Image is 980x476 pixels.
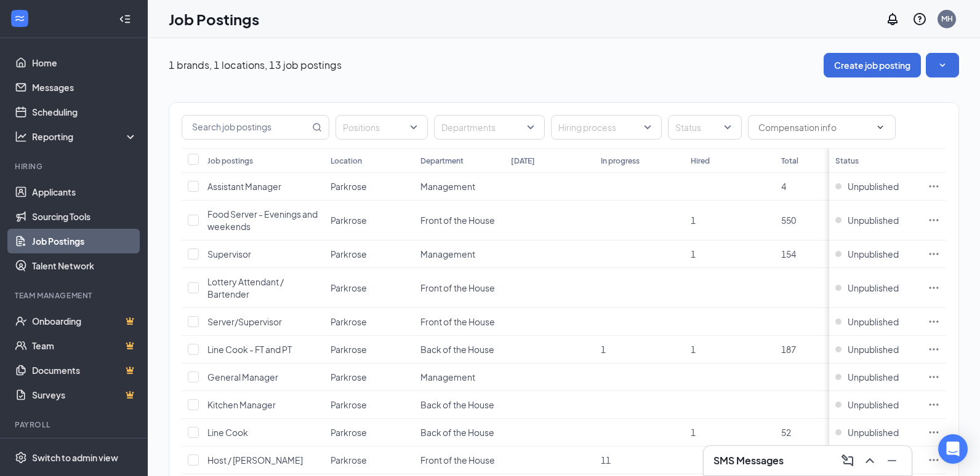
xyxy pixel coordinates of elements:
span: 1 [691,344,696,355]
td: Front of the House [414,268,504,308]
a: OnboardingCrown [32,309,137,333]
div: Department [420,156,464,166]
svg: Ellipses [928,343,940,355]
button: ComposeMessage [838,451,857,470]
span: General Manager [207,371,278,383]
span: 11 [601,454,611,466]
h1: Job Postings [169,9,259,30]
span: Parkrose [331,344,367,355]
span: 52 [781,427,791,438]
div: Payroll [15,419,135,430]
span: Front of the House [420,454,495,466]
span: 154 [781,248,796,260]
span: Parkrose [331,316,367,327]
a: Talent Network [32,253,137,278]
span: Unpublished [848,315,899,328]
td: Parkrose [324,419,414,446]
span: Unpublished [848,343,899,355]
div: Hiring [15,161,135,172]
span: Unpublished [848,282,899,294]
td: Management [414,173,504,200]
td: Parkrose [324,268,414,308]
span: 187 [781,344,796,355]
svg: Ellipses [928,399,940,411]
span: Line Cook [207,427,248,438]
span: Unpublished [848,180,899,192]
span: Unpublished [848,399,899,411]
td: Parkrose [324,308,414,336]
svg: Ellipses [928,371,940,383]
span: 1 [601,344,606,355]
svg: WorkstreamLogo [14,12,26,25]
th: In progress [595,148,685,173]
span: Supervisor [207,248,251,260]
span: Parkrose [331,427,367,438]
span: Line Cook - FT and PT [207,344,292,355]
span: Management [420,181,475,192]
a: TeamCrown [32,333,137,358]
div: MH [941,14,953,24]
span: Back of the House [420,427,494,438]
h3: SMS Messages [713,454,784,467]
span: Parkrose [331,248,367,260]
span: 1 [691,248,696,260]
td: Parkrose [324,391,414,419]
span: 550 [781,215,796,226]
a: SurveysCrown [32,383,137,407]
span: 1 [691,215,696,226]
span: Food Server - Evenings and weekends [207,208,318,232]
button: Create job posting [824,53,921,77]
th: Status [829,148,922,173]
svg: Ellipses [928,454,940,466]
p: 1 brands, 1 locations, 13 job postings [169,58,342,72]
span: Parkrose [331,282,367,293]
a: Scheduling [32,100,137,124]
td: Parkrose [324,200,414,240]
span: Assistant Manager [207,181,281,192]
span: Unpublished [848,248,899,260]
button: ChevronUp [860,451,880,470]
span: Parkrose [331,181,367,192]
div: Location [331,156,362,166]
svg: ChevronUp [862,453,877,468]
span: Front of the House [420,215,495,226]
button: Minimize [882,451,902,470]
span: Management [420,248,475,260]
input: Search job postings [182,116,310,139]
span: Kitchen Manager [207,399,276,410]
span: Back of the House [420,399,494,410]
td: Parkrose [324,240,414,268]
th: Hired [685,148,774,173]
svg: Ellipses [928,426,940,438]
span: Server/Supervisor [207,316,282,327]
svg: Ellipses [928,315,940,328]
div: Team Management [15,290,135,301]
th: Total [775,148,865,173]
td: Parkrose [324,173,414,200]
svg: Ellipses [928,214,940,226]
td: Parkrose [324,363,414,391]
span: Unpublished [848,214,899,226]
td: Back of the House [414,391,504,419]
div: Switch to admin view [32,451,118,464]
a: Messages [32,75,137,100]
td: Back of the House [414,419,504,446]
div: Reporting [32,130,138,143]
svg: Ellipses [928,180,940,192]
svg: Analysis [15,130,27,143]
span: Parkrose [331,399,367,410]
input: Compensation info [758,121,870,134]
td: Front of the House [414,200,504,240]
svg: ChevronDown [875,122,885,132]
span: Unpublished [848,426,899,438]
td: Parkrose [324,336,414,363]
span: 1 [691,427,696,438]
span: Lottery Attendant / Bartender [207,276,284,299]
div: Open Intercom Messenger [938,434,968,464]
td: Front of the House [414,308,504,336]
span: Host / [PERSON_NAME] [207,454,303,466]
td: Back of the House [414,336,504,363]
a: Sourcing Tools [32,204,137,229]
svg: Ellipses [928,282,940,294]
span: Front of the House [420,316,495,327]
